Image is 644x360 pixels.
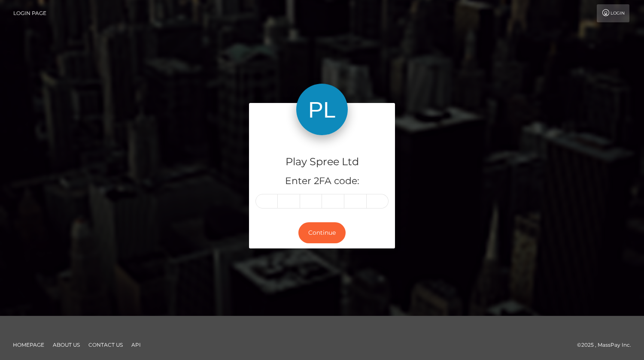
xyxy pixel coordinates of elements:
[597,4,629,22] a: Login
[128,338,144,351] a: API
[577,340,638,350] div: © 2025 , MassPay Inc.
[85,338,126,351] a: Contact Us
[49,338,83,351] a: About Us
[255,154,389,169] h4: Play Spree Ltd
[9,338,48,351] a: Homepage
[13,4,46,22] a: Login Page
[255,175,389,188] h5: Enter 2FA code:
[296,84,348,135] img: Play Spree Ltd
[298,222,346,243] button: Continue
